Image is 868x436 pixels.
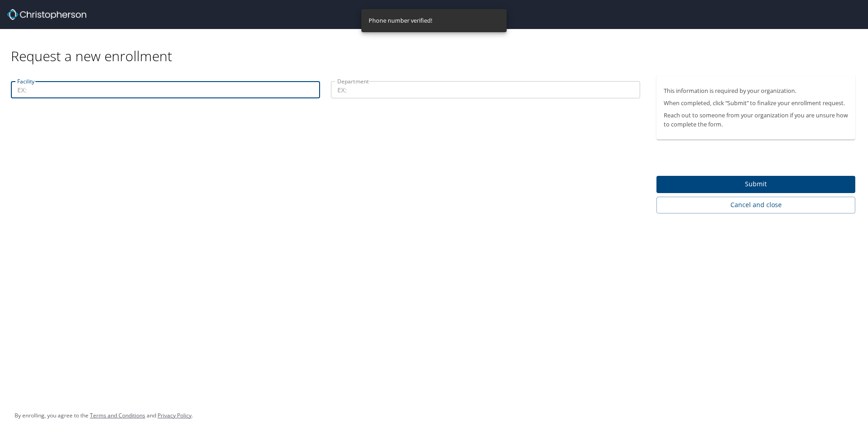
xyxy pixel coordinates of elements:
[664,99,848,107] p: When completed, click “Submit” to finalize your enrollment request.
[664,111,848,128] p: Reach out to someone from your organization if you are unsure how to complete the form.
[664,179,848,190] span: Submit
[664,87,848,95] p: This information is required by your organization.
[90,412,145,419] a: Terms and Conditions
[158,412,192,419] a: Privacy Policy
[656,197,855,213] button: Cancel and close
[7,9,86,20] img: cbt logo
[656,176,855,194] button: Submit
[369,12,432,29] div: Phone number verified!
[664,199,848,211] span: Cancel and close
[331,81,640,98] input: EX:
[11,29,863,65] div: Request a new enrollment
[15,404,193,427] div: By enrolling, you agree to the and .
[11,81,320,98] input: EX:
